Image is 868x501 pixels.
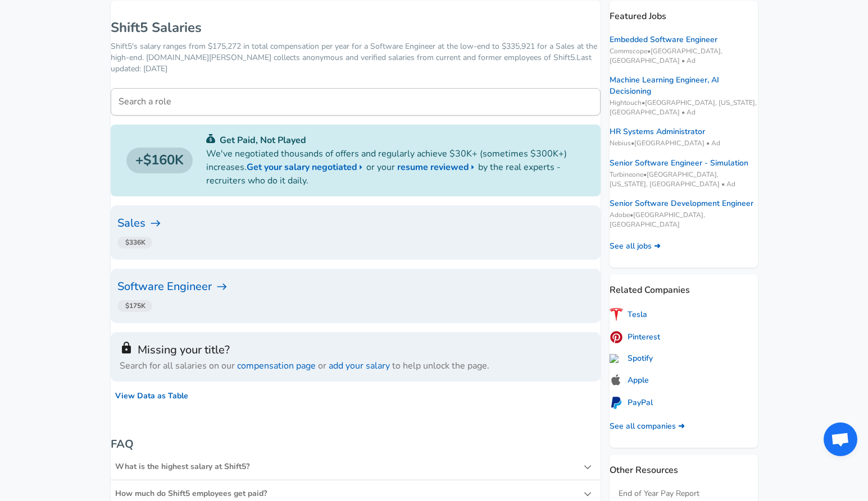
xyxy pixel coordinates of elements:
[610,47,758,66] span: Commscope • [GEOGRAPHIC_DATA], [GEOGRAPHIC_DATA] • Ad
[111,41,601,75] p: Shift5's salary ranges from $175,272 in total compensation per year for a Software Engineer at th...
[115,488,584,499] div: How much do Shift5 employees get paid?
[610,210,758,229] span: Adobe • [GEOGRAPHIC_DATA], [GEOGRAPHIC_DATA]
[117,214,594,232] h6: Sales
[125,238,146,247] strong: $336K
[329,360,390,372] a: add your salary
[111,88,601,116] input: Machine Learning Engineer
[115,461,584,472] div: What is the highest salary at Shift5?
[610,198,753,209] a: Senior Software Development Engineer
[610,158,748,169] a: Senior Software Engineer - Simulation
[237,360,316,372] a: compensation page
[610,421,685,432] a: See all companies ➜
[610,126,705,137] a: HR Systems Administrator
[610,454,758,477] p: Other Resources
[111,386,193,407] button: View Data as Table
[117,214,594,253] a: Sales $336K
[610,396,623,410] img: h7ETQUw.png
[610,373,623,387] img: V9Z8kVf.png
[610,75,758,97] a: Machine Learning Engineer, AI Decisioning
[610,330,660,344] a: Pinterest
[120,341,592,359] h6: Missing your title?
[610,139,758,148] span: Nebius • [GEOGRAPHIC_DATA] • Ad
[610,396,653,410] a: PayPal
[610,308,623,321] img: JYsH0Xm.png
[206,134,585,147] p: Get Paid, Not Played
[120,359,592,373] p: Search for all salaries on our or to help unlock the page.
[397,160,478,174] a: resume reviewed
[610,241,661,252] a: See all jobs ➜
[247,160,366,174] a: Get your salary negotiated
[610,274,758,297] p: Related Companies
[824,422,857,456] div: Open chat
[111,19,601,36] h1: Shift5 Salaries
[610,1,758,23] p: Featured Jobs
[610,34,717,45] a: Embedded Software Engineer
[111,453,601,480] div: What is the highest salary at Shift5?
[125,301,146,310] strong: $175K
[117,278,594,296] h6: Software Engineer
[206,134,215,143] img: svg+xml;base64,PHN2ZyB4bWxucz0iaHR0cDovL3d3dy53My5vcmcvMjAwMC9zdmciIGZpbGw9IiMwYzU0NjAiIHZpZXdCb3...
[610,354,623,363] img: spotify.com
[619,488,699,499] a: End of Year Pay Report
[126,148,193,173] a: $160K
[111,435,601,453] h4: FAQ
[610,98,758,117] span: Hightouch • [GEOGRAPHIC_DATA], [US_STATE], [GEOGRAPHIC_DATA] • Ad
[610,170,758,189] span: Turbineone • [GEOGRAPHIC_DATA], [US_STATE], [GEOGRAPHIC_DATA] • Ad
[206,147,585,187] p: We've negotiated thousands of offers and regularly achieve $30K+ (sometimes $300K+) increases. or...
[117,278,594,316] a: Software Engineer $175K
[610,353,653,364] a: Spotify
[610,308,647,321] a: Tesla
[610,373,649,387] a: Apple
[610,330,623,344] img: 7J7HXPJ.png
